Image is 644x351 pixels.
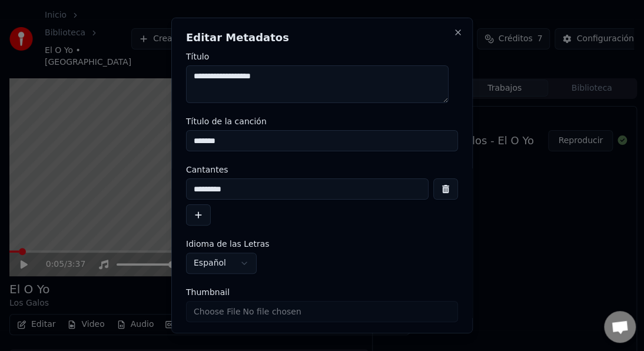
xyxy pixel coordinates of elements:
label: Título de la canción [186,117,458,125]
h2: Editar Metadatos [186,32,458,43]
span: Thumbnail [186,288,230,296]
label: Título [186,52,458,61]
span: Idioma de las Letras [186,240,270,248]
label: Cantantes [186,165,458,174]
